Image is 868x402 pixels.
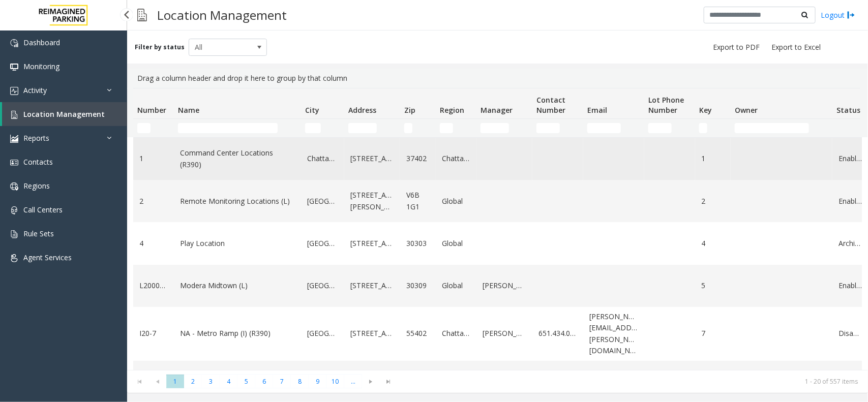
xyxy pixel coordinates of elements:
[350,328,394,339] a: [STREET_ADDRESS]
[139,328,168,339] a: I20-7
[587,123,621,133] input: Email Filter
[648,95,684,115] span: Lot Phone Number
[536,123,560,133] input: Contact Number Filter
[364,378,378,386] span: Go to the next page
[440,105,464,115] span: Region
[180,280,295,291] a: Modera Midtown (L)
[404,123,412,133] input: Zip Filter
[10,135,18,143] img: 'icon'
[767,40,825,54] button: Export to Excel
[23,38,60,47] span: Dashboard
[344,119,400,137] td: Address Filter
[404,377,858,386] kendo-pager-info: 1 - 20 of 557 items
[10,111,18,119] img: 'icon'
[307,238,338,249] a: [GEOGRAPHIC_DATA]
[832,119,868,137] td: Status Filter
[832,88,868,119] th: Status
[476,119,532,137] td: Manager Filter
[10,87,18,95] img: 'icon'
[348,123,377,133] input: Address Filter
[483,280,526,291] a: [PERSON_NAME]
[406,280,430,291] a: 30309
[189,39,251,55] span: All
[10,63,18,71] img: 'icon'
[382,378,396,386] span: Go to the last page
[406,238,430,249] a: 30303
[442,153,470,164] a: Chattanooga
[23,85,47,95] span: Activity
[839,153,862,164] a: Enabled
[184,375,202,388] span: Page 2
[23,61,59,71] span: Monitoring
[220,375,237,388] span: Page 4
[648,123,672,133] input: Lot Phone Number Filter
[847,10,855,20] img: logout
[442,196,470,207] a: Global
[23,133,49,143] span: Reports
[180,328,295,339] a: NA - Metro Ramp (I) (R390)
[350,190,394,212] a: [STREET_ADDRESS][PERSON_NAME]
[713,42,760,52] span: Export to PDF
[237,375,255,388] span: Page 5
[348,105,376,115] span: Address
[255,375,273,388] span: Page 6
[442,280,470,291] a: Global
[699,105,712,115] span: Key
[440,123,453,133] input: Region Filter
[166,375,184,388] span: Page 1
[139,153,168,164] a: 1
[701,280,725,291] a: 5
[180,147,295,170] a: Command Center Locations (R390)
[406,190,430,212] a: V6B 1G1
[309,375,326,388] span: Page 9
[307,328,338,339] a: [GEOGRAPHIC_DATA]
[538,328,577,339] a: 651.434.0651
[137,3,147,27] img: pageIcon
[326,375,344,388] span: Page 10
[536,95,565,115] span: Contact Number
[137,123,151,133] input: Number Filter
[23,109,105,119] span: Location Management
[400,119,436,137] td: Zip Filter
[23,253,72,262] span: Agent Services
[350,280,394,291] a: [STREET_ADDRESS]
[587,105,607,115] span: Email
[731,119,832,137] td: Owner Filter
[23,229,54,238] span: Rule Sets
[133,119,174,137] td: Number Filter
[771,42,821,52] span: Export to Excel
[442,328,470,339] a: Chattanooga
[10,230,18,238] img: 'icon'
[139,280,168,291] a: L20000500
[307,196,338,207] a: [GEOGRAPHIC_DATA]
[291,375,309,388] span: Page 8
[344,375,362,388] span: Page 11
[350,153,394,164] a: [STREET_ADDRESS]
[436,119,476,137] td: Region Filter
[483,328,526,339] a: [PERSON_NAME]
[404,105,415,115] span: Zip
[2,102,127,126] a: Location Management
[10,254,18,262] img: 'icon'
[152,3,292,27] h3: Location Management
[839,196,862,207] a: Enabled
[350,238,394,249] a: [STREET_ADDRESS]
[701,328,725,339] a: 7
[821,10,855,20] a: Logout
[305,123,321,133] input: City Filter
[178,105,199,115] span: Name
[10,39,18,47] img: 'icon'
[699,123,707,133] input: Key Filter
[362,375,380,389] span: Go to the next page
[301,119,344,137] td: City Filter
[406,328,430,339] a: 55402
[701,196,725,207] a: 2
[135,43,185,52] label: Filter by status
[137,105,166,115] span: Number
[180,238,295,249] a: Play Location
[583,119,644,137] td: Email Filter
[10,206,18,214] img: 'icon'
[442,238,470,249] a: Global
[10,182,18,191] img: 'icon'
[23,181,50,191] span: Regions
